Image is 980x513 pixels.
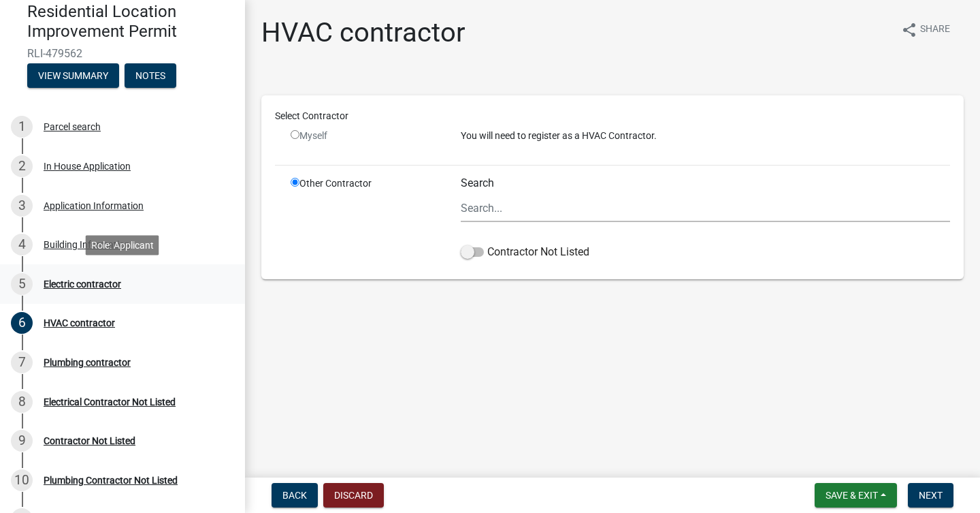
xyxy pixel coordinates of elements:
[901,22,917,38] i: share
[280,176,451,266] div: Other Contractor
[125,71,176,82] wm-modal-confirm: Notes
[291,129,440,143] div: Myself
[44,358,131,367] div: Plumbing contractor
[261,16,465,49] h1: HVAC contractor
[44,201,144,211] div: Application Information
[11,195,33,217] div: 3
[11,273,33,295] div: 5
[11,469,33,491] div: 10
[44,397,176,407] div: Electrical Contractor Not Listed
[44,161,131,171] div: In House Application
[919,490,943,501] span: Next
[265,109,960,123] div: Select Contractor
[461,194,950,222] input: Search...
[272,483,318,508] button: Back
[11,116,33,138] div: 1
[461,244,589,260] label: Contractor Not Listed
[27,47,218,60] span: RLI-479562
[44,436,135,446] div: Contractor Not Listed
[815,483,897,508] button: Save & Exit
[11,155,33,177] div: 2
[461,129,950,143] p: You will need to register as a HVAC Contractor.
[890,16,961,43] button: shareShare
[44,279,121,289] div: Electric contractor
[86,235,159,255] div: Role: Applicant
[44,122,101,131] div: Parcel search
[125,63,176,88] button: Notes
[44,318,115,328] div: HVAC contractor
[11,430,33,452] div: 9
[920,22,950,38] span: Share
[11,234,33,255] div: 4
[27,71,119,82] wm-modal-confirm: Summary
[11,391,33,413] div: 8
[44,476,178,485] div: Plumbing Contractor Not Listed
[323,483,384,508] button: Discard
[27,63,119,88] button: View Summary
[908,483,953,508] button: Next
[282,490,307,501] span: Back
[11,352,33,373] div: 7
[461,178,494,189] label: Search
[826,490,878,501] span: Save & Exit
[11,312,33,334] div: 6
[44,240,130,249] div: Building Information
[27,2,234,42] h4: Residential Location Improvement Permit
